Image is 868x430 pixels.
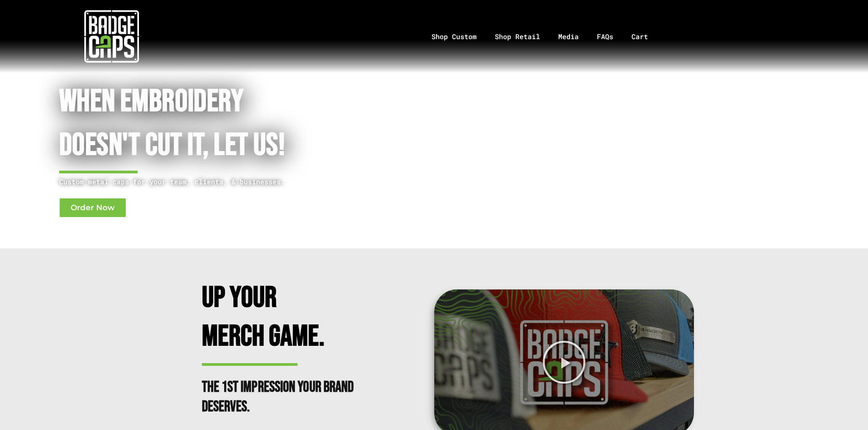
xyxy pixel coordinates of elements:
[84,9,139,64] img: badgecaps white logo with green acccent
[59,176,386,187] p: Custom metal caps for your team, clients, & businesses.
[422,13,486,61] a: Shop Custom
[622,13,668,61] a: Cart
[223,13,868,61] nav: Menu
[202,378,361,417] h2: The 1st impression your brand deserves.
[202,279,361,356] h2: Up Your Merch Game.
[59,198,126,218] a: Order Now
[542,340,586,384] div: Play Video
[71,204,115,212] span: Order Now
[588,13,622,61] a: FAQs
[549,13,588,61] a: Media
[486,13,549,61] a: Shop Retail
[59,80,386,168] h1: When Embroidery Doesn't cut it, Let Us!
